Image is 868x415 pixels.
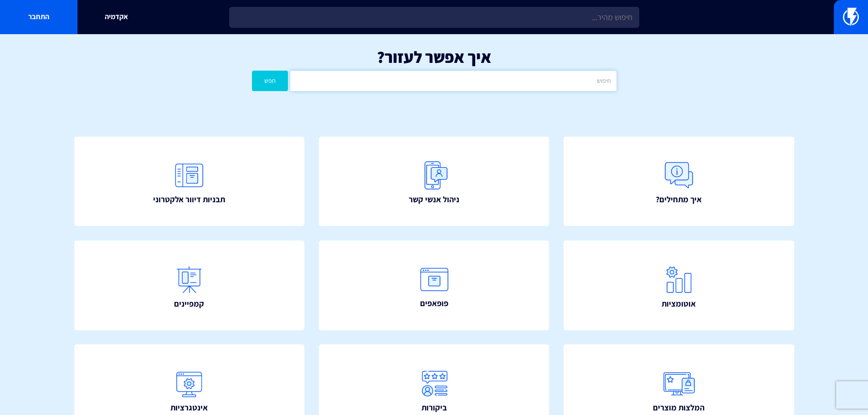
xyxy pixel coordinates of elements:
span: פופאפים [420,297,448,309]
a: תבניות דיוור אלקטרוני [74,137,305,226]
input: חיפוש [290,71,616,91]
a: קמפיינים [74,241,305,330]
input: חיפוש מהיר... [229,7,639,28]
span: ניהול אנשי קשר [409,194,459,205]
h1: איך אפשר לעזור? [14,48,854,66]
span: תבניות דיוור אלקטרוני [153,194,225,205]
button: חפש [252,71,288,91]
span: ביקורות [421,402,447,414]
a: ניהול אנשי קשר [319,137,550,226]
span: איך מתחילים? [656,194,702,205]
span: אוטומציות [662,298,696,310]
a: פופאפים [319,241,550,330]
a: אוטומציות [564,241,794,330]
a: איך מתחילים? [564,137,794,226]
span: קמפיינים [174,298,204,310]
span: המלצות מוצרים [653,402,704,414]
span: אינטגרציות [170,402,208,414]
